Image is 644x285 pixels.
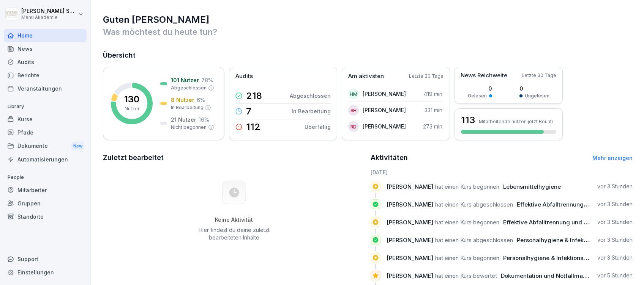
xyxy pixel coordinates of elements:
p: vor 3 Stunden [597,254,633,262]
span: Personalhygiene & Infektionsschutz [517,236,615,244]
p: Hier findest du deine zuletzt bearbeiteten Inhalte [196,226,272,241]
p: Nutzer [125,105,139,112]
div: Support [4,252,87,266]
a: Berichte [4,69,87,82]
p: 101 Nutzer [171,76,199,84]
p: Ungelesen [525,92,549,99]
p: vor 3 Stunden [597,236,633,244]
p: 112 [246,122,260,132]
p: Mitarbeitende nutzen jetzt Bounti [479,119,553,124]
p: 0 [468,85,492,92]
span: [PERSON_NAME] [387,236,433,244]
h3: 113 [461,114,475,127]
p: Nicht begonnen [171,124,207,131]
p: 218 [246,91,262,100]
div: New [71,142,84,150]
div: HM [348,89,359,99]
span: hat einen Kurs begonnen [435,254,499,262]
span: [PERSON_NAME] [387,254,433,262]
a: Pfade [4,126,87,139]
span: hat einen Kurs begonnen [435,183,499,190]
p: 8 Nutzer [171,96,194,104]
p: 78 % [201,76,213,84]
span: hat einen Kurs begonnen [435,219,499,226]
p: Gelesen [468,92,487,99]
p: 7 [246,107,251,116]
span: [PERSON_NAME] [387,272,433,279]
p: 130 [124,95,139,104]
a: News [4,42,87,55]
p: vor 5 Stunden [597,272,633,279]
p: 0 [519,85,549,92]
p: Was möchtest du heute tun? [103,26,633,38]
p: 331 min. [425,106,444,114]
span: hat einen Kurs abgeschlossen [435,236,513,244]
p: vor 3 Stunden [597,183,633,190]
p: [PERSON_NAME] [363,90,406,98]
span: hat einen Kurs abgeschlossen [435,201,513,208]
p: 21 Nutzer [171,116,196,124]
p: vor 3 Stunden [597,200,633,208]
p: [PERSON_NAME] [363,106,406,114]
a: Mitarbeiter [4,183,87,197]
span: [PERSON_NAME] [387,183,433,190]
p: [PERSON_NAME] Schülzke [21,8,77,14]
h1: Guten [PERSON_NAME] [103,14,633,26]
a: Audits [4,55,87,69]
p: 16 % [199,116,209,124]
div: Dokumente [4,139,87,153]
p: 273 min. [423,122,444,130]
p: People [4,171,87,183]
p: Menü Akademie [21,15,77,20]
a: Kurse [4,113,87,126]
p: News Reichweite [461,71,507,80]
p: Am aktivsten [348,72,384,81]
p: [PERSON_NAME] [363,122,406,130]
p: In Bearbeitung [292,107,331,115]
span: hat einen Kurs bewertet [435,272,497,279]
a: Einstellungen [4,266,87,279]
p: Audits [235,72,253,81]
span: [PERSON_NAME] [387,219,433,226]
h2: Aktivitäten [371,152,408,163]
p: 6 % [197,96,205,104]
p: Abgeschlossen [171,85,207,91]
p: 419 min. [424,90,444,98]
p: Letzte 30 Tage [409,73,444,80]
p: In Bearbeitung [171,104,204,111]
p: Abgeschlossen [290,92,331,100]
div: RD [348,121,359,132]
span: Personalhygiene & Infektionsschutz [503,254,601,262]
p: vor 3 Stunden [597,218,633,226]
a: Veranstaltungen [4,82,87,95]
a: Standorte [4,210,87,223]
h5: Keine Aktivität [196,216,272,223]
a: Gruppen [4,197,87,210]
a: Mehr anzeigen [592,155,633,161]
a: Home [4,29,87,42]
p: Letzte 30 Tage [522,72,556,79]
p: Überfällig [305,123,331,131]
div: SH [348,105,359,116]
h6: [DATE] [371,168,633,176]
a: DokumenteNew [4,139,87,153]
h2: Zuletzt bearbeitet [103,152,365,163]
span: [PERSON_NAME] [387,201,433,208]
p: Library [4,100,87,113]
h2: Übersicht [103,50,633,61]
a: Automatisierungen [4,153,87,166]
span: Lebensmittelhygiene [503,183,561,190]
